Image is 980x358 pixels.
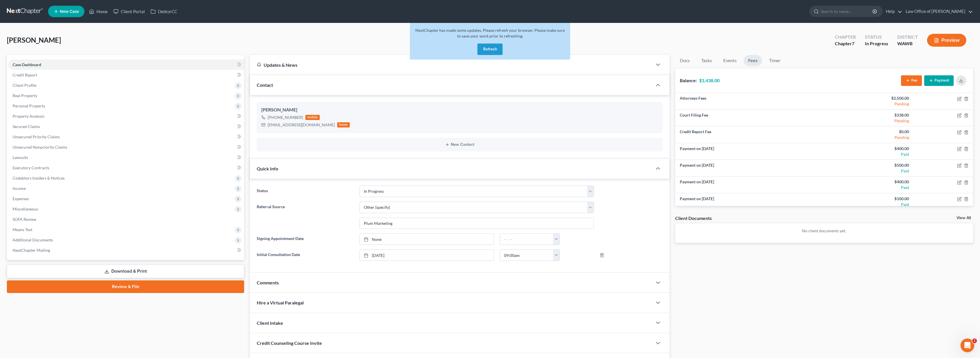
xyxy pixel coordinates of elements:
label: Signing Appointment Date [254,233,357,245]
div: Pending [829,118,909,124]
div: District [897,34,918,40]
span: Miscellaneous [13,206,38,211]
div: $400.00 [829,179,909,185]
a: Unsecured Nonpriority Claims [8,142,244,152]
a: Events [719,55,741,66]
td: Payment on [DATE] [675,176,824,193]
a: DebtorCC [148,6,180,17]
button: Refresh [477,44,503,55]
span: 1 [972,339,977,343]
a: [DATE] [360,250,493,261]
span: Codebtors Insiders & Notices [13,176,65,180]
td: Payment on [DATE] [675,143,824,160]
a: Tasks [697,55,716,66]
a: Review & File [7,280,244,293]
td: Credit Report Fee [675,126,824,143]
td: Payment on [DATE] [675,193,824,210]
strong: Balance: [680,78,697,83]
span: NextChapter has made some updates. Please refresh your browser. Please make sure to save your wor... [415,28,565,38]
td: Attorneys Fees [675,93,824,110]
span: Secured Claims [13,124,40,129]
a: View All [957,216,971,220]
span: Contact [257,82,273,88]
span: Credit Report [13,72,37,77]
div: home [337,122,350,127]
a: Secured Claims [8,121,244,132]
span: 7 [852,41,854,46]
span: Hire a Virtual Paralegal [257,300,304,305]
input: Other Referral Source [360,218,594,229]
a: Case Dashboard [8,60,244,70]
p: No client documents yet. [680,228,969,234]
div: Paid [829,202,909,207]
span: Means Test [13,227,32,232]
div: Chapter [835,40,856,47]
button: Fee [901,75,922,86]
input: -- : -- [500,234,553,245]
span: Comments [257,280,279,285]
div: In Progress [865,40,888,47]
div: Status [865,34,888,40]
span: Property Analysis [13,114,44,119]
a: Property Analysis [8,111,244,121]
a: SOFA Review [8,214,244,225]
strong: $1,438.00 [699,78,720,83]
div: $100.00 [829,196,909,202]
button: Payment [924,75,954,86]
a: Unsecured Priority Claims [8,132,244,142]
span: Quick Info [257,166,278,171]
span: Executory Contracts [13,165,49,170]
button: Preview [927,34,966,47]
input: -- : -- [500,250,553,261]
span: Case Dashboard [13,62,41,67]
div: Chapter [835,34,856,40]
span: Credit Counseling Course Invite [257,340,322,346]
a: Client Portal [110,6,148,17]
button: New Contact [261,142,658,147]
label: Initial Consultation Date [254,249,357,261]
label: Referral Source [254,202,357,229]
div: Paid [829,185,909,190]
input: Search by name... [821,6,873,17]
span: Client Intake [257,320,283,326]
div: Client Documents [675,215,712,221]
a: Lawsuits [8,152,244,163]
span: Unsecured Priority Claims [13,134,60,139]
span: Income [13,186,26,191]
div: [EMAIL_ADDRESS][DOMAIN_NAME] [268,122,335,128]
div: Paid [829,152,909,157]
a: Docs [675,55,694,66]
a: Law Office of [PERSON_NAME] [903,6,973,17]
div: $0.00 [829,129,909,135]
span: Unsecured Nonpriority Claims [13,145,67,150]
span: NextChapter Mailing [13,248,50,253]
div: Updates & News [257,62,645,68]
a: Credit Report [8,70,244,80]
div: Pending [829,135,909,140]
a: Executory Contracts [8,163,244,173]
div: $400.00 [829,146,909,152]
a: NextChapter Mailing [8,245,244,255]
span: New Case [60,9,79,14]
div: WAWB [897,40,918,47]
a: None [360,234,493,245]
span: Additional Documents [13,237,53,242]
a: Download & Print [7,265,244,278]
a: Home [86,6,110,17]
a: Help [883,6,902,17]
div: Paid [829,168,909,174]
iframe: Intercom live chat [961,339,974,352]
span: Personal Property [13,103,45,108]
span: Expenses [13,196,29,201]
span: Real Property [13,93,37,98]
div: $2,500.00 [829,95,909,101]
a: Fees [744,55,762,66]
span: [PERSON_NAME] [7,36,61,44]
div: mobile [305,115,320,120]
span: SOFA Review [13,217,36,222]
label: Status [254,186,357,197]
div: $338.00 [829,112,909,118]
div: Pending [829,101,909,107]
div: $500.00 [829,162,909,168]
td: Payment on [DATE] [675,160,824,176]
